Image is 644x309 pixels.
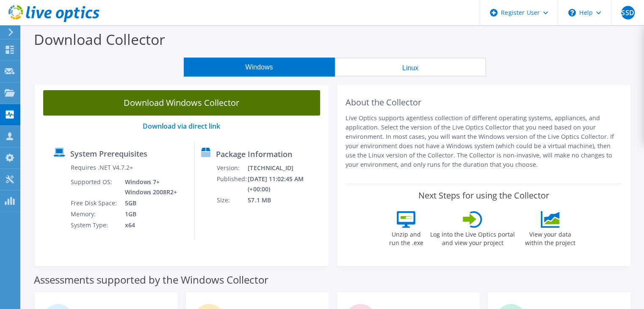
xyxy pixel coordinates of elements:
[568,9,576,17] svg: \n
[216,195,247,206] td: Size:
[143,121,220,131] a: Download via direct link
[247,174,324,195] td: [DATE] 11:02:45 AM (+00:00)
[70,149,147,158] label: System Prerequisites
[247,195,324,206] td: 57.1 MB
[34,30,165,49] label: Download Collector
[34,276,268,284] label: Assessments supported by the Windows Collector
[70,177,119,198] td: Supported OS:
[216,150,292,158] label: Package Information
[119,220,179,231] td: x64
[520,228,580,247] label: View your data within the project
[70,220,119,231] td: System Type:
[418,190,549,201] label: Next Steps for using the Collector
[216,163,247,174] td: Version:
[71,163,133,172] label: Requires .NET V4.7.2+
[335,58,486,77] button: Linux
[184,58,335,77] button: Windows
[621,6,635,19] span: SSD
[70,198,119,209] td: Free Disk Space:
[247,163,324,174] td: [TECHNICAL_ID]
[345,113,622,169] p: Live Optics supports agentless collection of different operating systems, appliances, and applica...
[119,209,179,220] td: 1GB
[70,209,119,220] td: Memory:
[345,97,622,108] h2: About the Collector
[119,177,179,198] td: Windows 7+ Windows 2008R2+
[430,228,515,247] label: Log into the Live Optics portal and view your project
[216,174,247,195] td: Published:
[119,198,179,209] td: 5GB
[387,228,426,247] label: Unzip and run the .exe
[43,90,320,116] a: Download Windows Collector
